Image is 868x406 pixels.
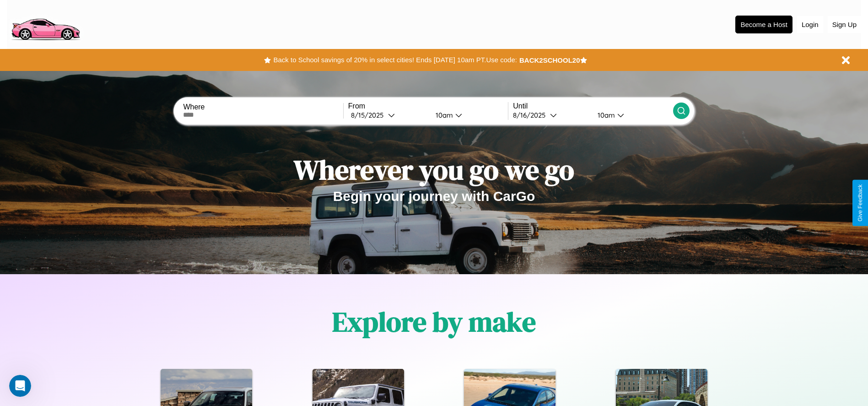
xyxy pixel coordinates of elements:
[513,111,550,119] div: 8 / 16 / 2025
[519,56,580,64] b: BACK2SCHOOL20
[348,102,508,110] label: From
[431,111,455,119] div: 10am
[590,110,673,120] button: 10am
[348,110,428,120] button: 8/15/2025
[332,303,536,341] h1: Explore by make
[828,16,861,33] button: Sign Up
[428,110,508,120] button: 10am
[735,16,793,33] button: Become a Host
[351,111,388,119] div: 8 / 15 / 2025
[271,54,519,66] button: Back to School savings of 20% in select cities! Ends [DATE] 10am PT.Use code:
[513,102,673,110] label: Until
[183,103,343,111] label: Where
[797,16,823,33] button: Login
[7,5,84,43] img: logo
[593,111,617,119] div: 10am
[857,184,863,222] div: Give Feedback
[9,375,31,397] iframe: Intercom live chat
